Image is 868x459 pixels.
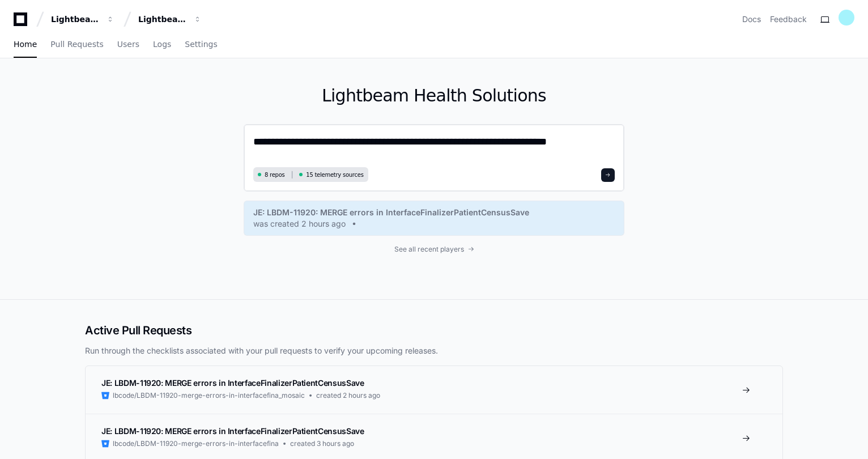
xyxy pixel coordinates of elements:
span: lbcode/LBDM-11920-merge-errors-in-interfacefina_mosaic [113,391,305,400]
button: Lightbeam Health Solutions [134,9,206,29]
span: Settings [185,41,217,48]
button: Feedback [770,14,807,25]
a: See all recent players [244,245,624,254]
div: Lightbeam Health [51,14,100,25]
span: was created 2 hours ago [253,218,346,229]
span: Home [14,41,37,48]
h1: Lightbeam Health Solutions [244,86,624,106]
span: created 3 hours ago [290,439,354,448]
span: JE: LBDM-11920: MERGE errors in InterfaceFinalizerPatientCensusSave [101,378,364,388]
a: Home [14,32,37,58]
a: Users [117,32,139,58]
a: Logs [153,32,171,58]
span: 15 telemetry sources [306,171,363,179]
span: created 2 hours ago [316,391,380,400]
button: Lightbeam Health [46,9,119,29]
a: Settings [185,32,217,58]
span: See all recent players [394,245,464,254]
h2: Active Pull Requests [85,322,783,338]
p: Run through the checklists associated with your pull requests to verify your upcoming releases. [85,345,783,356]
a: Pull Requests [50,32,103,58]
a: Docs [742,14,761,25]
span: JE: LBDM-11920: MERGE errors in InterfaceFinalizerPatientCensusSave [101,426,364,436]
span: Users [117,41,139,48]
span: lbcode/LBDM-11920-merge-errors-in-interfacefina [113,439,279,448]
span: 8 repos [265,171,285,179]
span: Logs [153,41,171,48]
span: JE: LBDM-11920: MERGE errors in InterfaceFinalizerPatientCensusSave [253,207,529,218]
span: Pull Requests [50,41,103,48]
a: JE: LBDM-11920: MERGE errors in InterfaceFinalizerPatientCensusSavewas created 2 hours ago [253,207,615,229]
a: JE: LBDM-11920: MERGE errors in InterfaceFinalizerPatientCensusSavelbcode/LBDM-11920-merge-errors... [86,366,782,414]
div: Lightbeam Health Solutions [138,14,187,25]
